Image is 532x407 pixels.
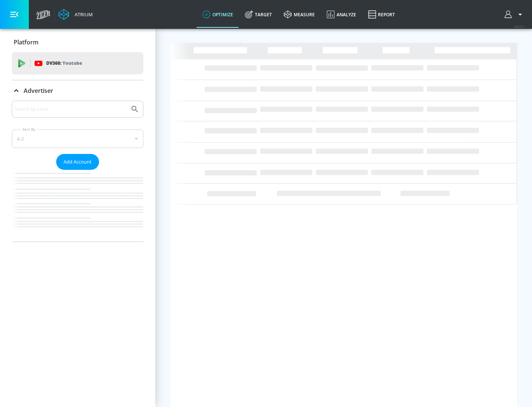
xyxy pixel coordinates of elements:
div: Platform [12,32,143,53]
div: Atrium [72,11,93,18]
input: Search by name [15,104,127,114]
label: Sort By [21,127,37,132]
a: measure [278,1,321,28]
button: Add Account [56,154,99,170]
a: Report [362,1,401,28]
span: v 4.25.2 [514,24,525,28]
div: A-Z [12,129,143,148]
span: Add Account [64,158,92,166]
div: Advertiser [12,101,143,242]
p: DV360: [46,59,82,67]
p: Platform [14,38,38,46]
a: Atrium [58,9,93,20]
a: optimize [197,1,239,28]
div: Advertiser [12,80,143,101]
p: Youtube [62,59,82,67]
p: Advertiser [24,87,53,95]
nav: list of Advertiser [12,170,143,242]
div: DV360: Youtube [12,52,143,74]
a: Analyze [321,1,362,28]
a: Target [239,1,278,28]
